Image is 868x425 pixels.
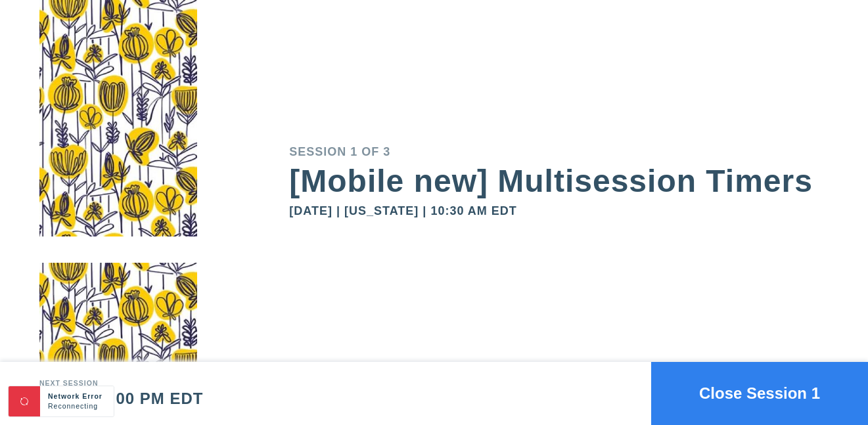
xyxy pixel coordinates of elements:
div: Network Error [48,391,106,401]
div: Reconnecting [48,401,106,411]
div: Next session [39,380,203,388]
button: Close Session 1 [651,362,868,425]
div: [DATE] | [US_STATE] | 10:30 AM EDT [289,205,829,217]
div: [DATE] 1:00 PM EDT [39,391,203,407]
img: small [39,1,197,264]
div: Session 1 of 3 [289,146,829,158]
div: [Mobile new] Multisession Timers [289,166,829,197]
